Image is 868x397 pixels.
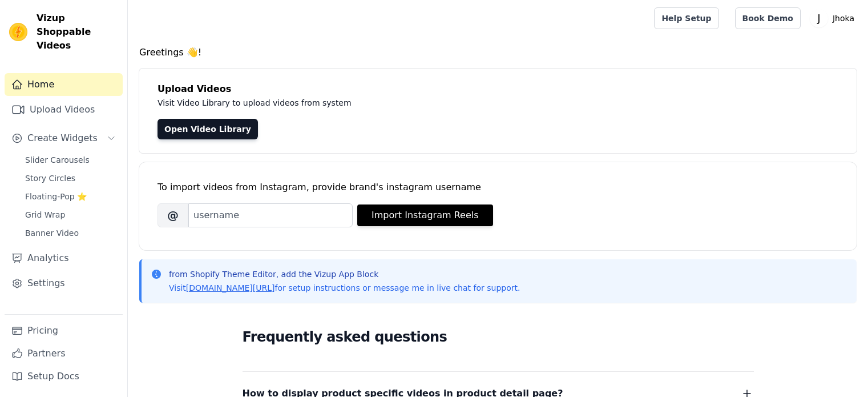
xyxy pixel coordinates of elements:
[828,8,859,29] p: Jhoka
[158,181,838,194] div: To import videos from Instagram, provide brand's instagram username
[18,225,123,241] a: Banner Video
[5,73,123,96] a: Home
[188,203,353,227] input: username
[25,173,75,184] span: Story Circles
[5,342,123,365] a: Partners
[169,282,520,294] p: Visit for setup instructions or message me in live chat for support.
[5,365,123,388] a: Setup Docs
[18,170,123,186] a: Story Circles
[158,96,669,110] p: Visit Video Library to upload videos from system
[5,127,123,150] button: Create Widgets
[5,247,123,270] a: Analytics
[186,283,275,292] a: [DOMAIN_NAME][URL]
[9,23,27,41] img: Vizup
[18,207,123,223] a: Grid Wrap
[25,209,65,220] span: Grid Wrap
[817,13,820,24] text: J
[158,82,838,96] h4: Upload Videos
[25,191,87,202] span: Floating-Pop ⭐
[18,189,123,204] a: Floating-Pop ⭐
[243,326,754,348] h2: Frequently asked questions
[5,98,123,121] a: Upload Videos
[735,7,801,29] a: Book Demo
[169,268,520,280] p: from Shopify Theme Editor, add the Vizup App Block
[139,46,857,59] h4: Greetings 👋!
[27,131,98,145] span: Create Widgets
[357,204,493,226] button: Import Instagram Reels
[25,154,90,166] span: Slider Carousels
[158,203,188,227] span: @
[158,119,258,139] a: Open Video Library
[810,8,859,29] button: J Jhoka
[18,152,123,168] a: Slider Carousels
[654,7,718,29] a: Help Setup
[5,272,123,295] a: Settings
[37,11,118,53] span: Vizup Shoppable Videos
[5,319,123,342] a: Pricing
[25,227,79,239] span: Banner Video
